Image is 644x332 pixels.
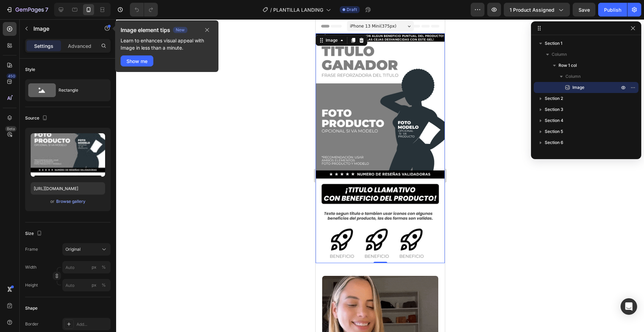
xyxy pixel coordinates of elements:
[62,243,111,256] button: Original
[573,3,595,17] button: Save
[102,282,106,288] div: %
[604,6,621,13] div: Publish
[316,19,445,332] iframe: Design area
[92,264,96,270] div: px
[130,3,158,17] div: Undo/Redo
[559,62,577,69] span: Row 1 col
[504,3,570,17] button: 1 product assigned
[68,42,91,50] p: Advanced
[25,114,49,123] div: Source
[102,264,106,270] div: %
[25,66,35,73] div: Style
[270,6,272,13] span: /
[31,133,105,177] img: preview-image
[579,7,590,13] span: Save
[33,24,92,33] p: Image
[50,197,54,206] span: or
[25,282,38,288] label: Height
[31,182,105,195] input: https://example.com/image.jpg
[25,264,37,270] label: Width
[45,6,48,14] p: 7
[92,282,96,288] div: px
[100,263,108,271] button: px
[545,117,563,124] span: Section 4
[565,73,581,80] span: Column
[90,281,98,289] button: %
[100,281,108,289] button: px
[62,279,111,291] input: px%
[347,7,357,13] span: Draft
[552,51,567,58] span: Column
[545,150,563,157] span: Section 7
[3,3,51,17] button: 7
[598,3,627,17] button: Publish
[65,246,81,252] span: Original
[572,84,584,91] span: Image
[25,305,38,311] div: Shape
[34,42,53,50] p: Settings
[59,82,101,98] div: Rectangle
[25,246,38,252] label: Frame
[7,73,17,79] div: 450
[545,139,563,146] span: Section 6
[545,40,562,47] span: Section 1
[621,298,637,315] div: Open Intercom Messenger
[545,106,563,113] span: Section 3
[62,261,111,273] input: px%
[545,95,563,102] span: Section 2
[56,198,85,205] div: Browse gallery
[273,6,323,13] span: PLANTILLA LANDING
[545,128,563,135] span: Section 5
[510,6,554,13] span: 1 product assigned
[25,229,43,238] div: Size
[5,126,17,132] div: Beta
[56,198,86,205] button: Browse gallery
[90,263,98,271] button: %
[76,321,109,328] div: Add...
[25,321,39,327] div: Border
